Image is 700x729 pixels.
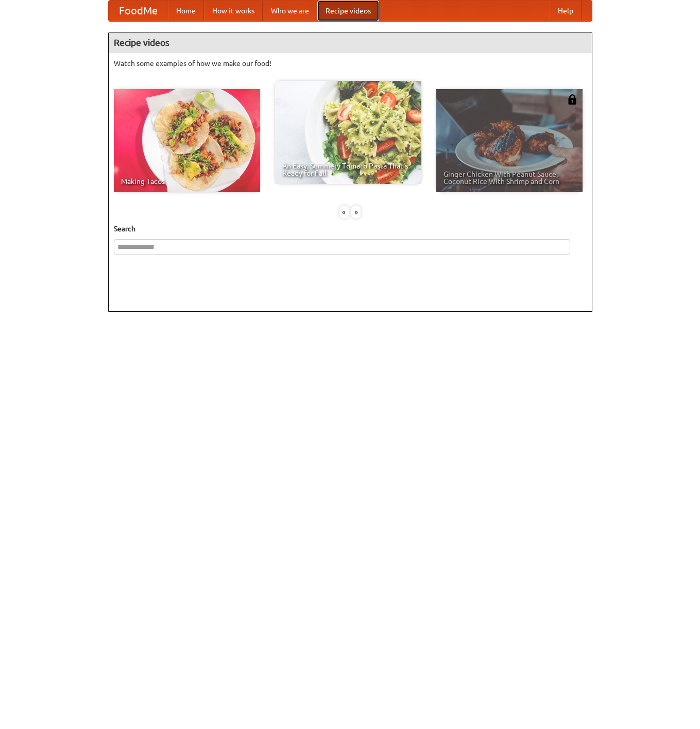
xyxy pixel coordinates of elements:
img: 483408.png [567,94,577,105]
p: Watch some examples of how we make our food! [114,58,587,69]
div: « [339,206,349,218]
a: Recipe videos [317,1,379,21]
span: Making Tacos [121,178,253,185]
div: » [351,206,361,218]
a: Help [550,1,582,21]
a: Home [168,1,204,21]
h5: Search [114,224,587,234]
a: How it works [204,1,263,21]
a: An Easy, Summery Tomato Pasta That's Ready for Fall [275,81,421,184]
span: An Easy, Summery Tomato Pasta That's Ready for Fall [282,162,414,177]
a: Who we are [263,1,317,21]
a: Making Tacos [114,89,260,192]
h4: Recipe videos [109,32,592,53]
a: FoodMe [109,1,168,21]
